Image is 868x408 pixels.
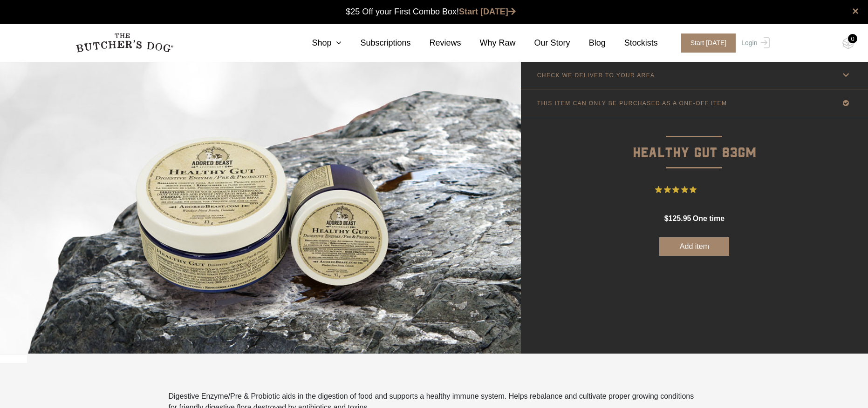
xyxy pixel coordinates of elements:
p: CHECK WE DELIVER TO YOUR AREA [537,72,655,79]
a: Subscriptions [342,37,410,49]
img: TBD_Cart-Empty.png [842,37,854,49]
a: Login [739,33,769,53]
a: Blog [570,37,606,49]
span: 3 Reviews [700,183,733,197]
span: 125.95 [669,214,691,222]
span: one time [693,214,724,222]
div: 0 [848,34,857,43]
span: $ [664,214,669,222]
button: Add item [659,237,729,256]
p: THIS ITEM CAN ONLY BE PURCHASED AS A ONE-OFF ITEM [537,100,727,107]
p: Healthy Gut 83gm [521,117,868,164]
a: CHECK WE DELIVER TO YOUR AREA [521,61,868,89]
a: Reviews [411,37,461,49]
a: Our Story [516,37,570,49]
button: Rated 5 out of 5 stars from 3 reviews. Jump to reviews. [655,183,733,197]
span: Start [DATE] [681,33,736,53]
a: Stockists [606,37,658,49]
a: THIS ITEM CAN ONLY BE PURCHASED AS A ONE-OFF ITEM [521,89,868,117]
a: Start [DATE] [672,33,739,53]
a: close [852,6,859,17]
a: Shop [293,37,342,49]
a: Why Raw [461,37,516,49]
a: Start [DATE] [459,7,516,16]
